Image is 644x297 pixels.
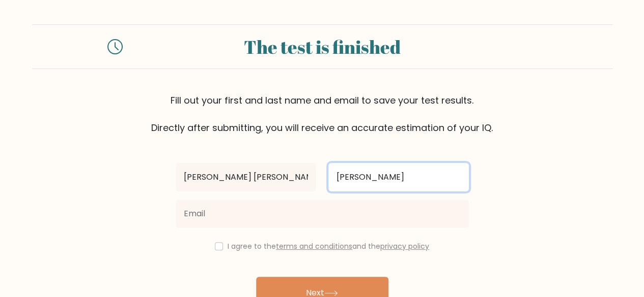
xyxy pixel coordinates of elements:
[276,241,352,251] a: terms and conditions
[176,200,469,228] input: Email
[32,93,612,135] div: Fill out your first and last name and email to save your test results. Directly after submitting,...
[380,241,429,251] a: privacy policy
[176,163,316,191] input: First name
[228,241,429,251] label: I agree to the and the
[328,163,469,191] input: Last name
[135,33,510,60] div: The test is finished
